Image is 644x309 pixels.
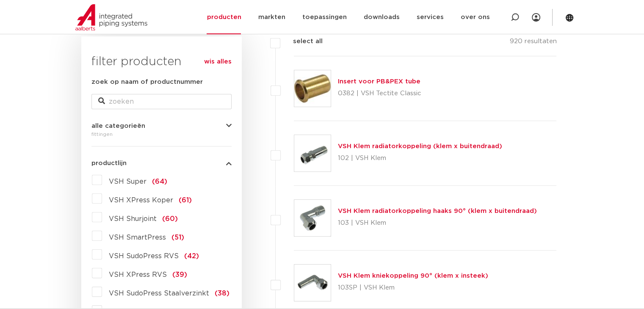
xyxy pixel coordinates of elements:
img: Thumbnail for VSH Klem kniekoppeling 90° (klem x insteek) [294,265,331,301]
a: Insert voor PB&PEX tube [338,78,420,85]
a: VSH Klem radiatorkoppeling (klem x buitendraad) [338,143,502,149]
span: VSH Shurjoint [109,215,157,222]
label: zoek op naam of productnummer [91,77,203,87]
input: zoeken [91,94,232,109]
span: VSH SudoPress RVS [109,253,179,259]
a: VSH Klem kniekoppeling 90° (klem x insteek) [338,273,488,279]
p: 103SP | VSH Klem [338,281,488,295]
span: productlijn [91,160,127,166]
span: VSH SmartPress [109,234,166,241]
h3: filter producten [91,53,232,70]
span: VSH Super [109,178,146,185]
div: fittingen [91,129,232,139]
span: (64) [152,178,167,185]
p: 0382 | VSH Tectite Classic [338,87,421,100]
span: VSH SudoPress Staalverzinkt [109,290,209,297]
span: VSH XPress RVS [109,271,167,278]
span: alle categorieën [91,123,145,129]
p: 920 resultaten [509,36,556,50]
button: alle categorieën [91,123,232,129]
span: (61) [179,197,192,204]
span: (38) [215,290,229,297]
span: VSH XPress Koper [109,197,173,204]
a: wis alles [204,57,232,67]
span: (39) [172,271,187,278]
p: 103 | VSH Klem [338,216,537,230]
span: (60) [162,215,178,222]
p: 102 | VSH Klem [338,152,502,165]
button: productlijn [91,160,232,166]
label: select all [280,36,323,47]
img: Thumbnail for Insert voor PB&PEX tube [294,70,331,107]
img: Thumbnail for VSH Klem radiatorkoppeling (klem x buitendraad) [294,135,331,171]
img: Thumbnail for VSH Klem radiatorkoppeling haaks 90° (klem x buitendraad) [294,200,331,236]
span: (51) [171,234,184,241]
a: VSH Klem radiatorkoppeling haaks 90° (klem x buitendraad) [338,208,537,214]
span: (42) [184,253,199,259]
